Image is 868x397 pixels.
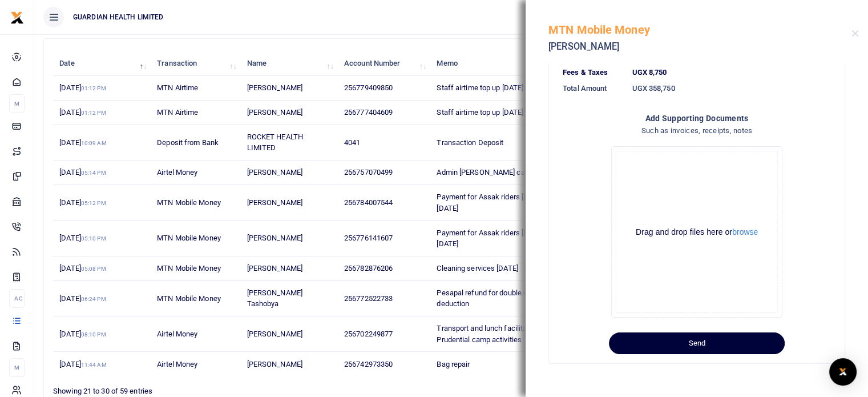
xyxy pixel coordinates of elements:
[81,331,106,338] small: 08:10 PM
[9,358,25,377] li: M
[59,168,106,177] span: [DATE]
[247,330,302,338] span: [PERSON_NAME]
[81,110,106,116] small: 01:12 PM
[437,288,538,308] span: Pesapal refund for double card deduction
[437,108,523,117] span: Staff airtime top up [DATE]
[247,83,302,92] span: [PERSON_NAME]
[344,360,393,368] span: 256742973350
[437,324,550,344] span: Transport and lunch facilitation for Prudential camp activities
[157,234,221,242] span: MTN Mobile Money
[437,264,518,272] span: Cleaning services [DATE]
[437,360,470,368] span: Bag repair
[437,138,503,147] span: Transaction Deposit
[344,168,393,177] span: 256757070499
[616,227,777,238] div: Drag and drop files here or
[344,294,393,303] span: 256772522733
[157,198,221,207] span: MTN Mobile Money
[437,83,523,92] span: Staff airtime top up [DATE]
[344,198,393,207] span: 256784007544
[632,84,831,93] h6: UGX 358,750
[53,379,380,397] div: Showing 21 to 30 of 59 entries
[157,83,198,92] span: MTN Airtime
[247,288,302,308] span: [PERSON_NAME] Tashobya
[247,108,302,117] span: [PERSON_NAME]
[338,51,430,76] th: Account Number: activate to sort column ascending
[9,289,25,308] li: Ac
[344,330,393,338] span: 256702249877
[437,168,555,177] span: Admin [PERSON_NAME] cash top up
[53,51,151,76] th: Date: activate to sort column descending
[829,358,857,386] div: Open Intercom Messenger
[437,193,551,212] span: Payment for Assak riders [DATE] to [DATE]
[81,140,107,146] small: 10:09 AM
[344,108,393,117] span: 256777404609
[548,23,851,37] h5: MTN Mobile Money
[59,83,106,92] span: [DATE]
[240,51,337,76] th: Name: activate to sort column ascending
[247,198,302,207] span: [PERSON_NAME]
[81,170,106,176] small: 05:14 PM
[59,264,106,272] span: [DATE]
[247,168,302,177] span: [PERSON_NAME]
[59,360,106,368] span: [DATE]
[59,198,106,207] span: [DATE]
[81,235,106,242] small: 05:10 PM
[563,125,831,137] h4: Such as invoices, receipts, notes
[344,83,393,92] span: 256779409850
[59,234,106,242] span: [DATE]
[81,85,106,91] small: 01:12 PM
[558,67,628,78] dt: Fees & Taxes
[344,234,393,242] span: 256776141607
[10,13,24,21] a: logo-small logo-large logo-large
[59,138,106,147] span: [DATE]
[344,264,393,272] span: 256782876206
[563,84,623,93] h6: Total Amount
[59,294,106,303] span: [DATE]
[247,234,302,242] span: [PERSON_NAME]
[437,228,551,248] span: Payment for Assak riders [DATE] to [DATE]
[151,51,240,76] th: Transaction: activate to sort column ascending
[68,12,168,22] span: GUARDIAN HEALTH LIMITED
[563,112,831,125] h4: Add supporting Documents
[247,360,302,368] span: [PERSON_NAME]
[344,138,360,147] span: 4041
[247,133,303,153] span: ROCKET HEALTH LIMITED
[157,330,197,338] span: Airtel Money
[81,362,107,368] small: 11:44 AM
[59,108,106,117] span: [DATE]
[81,200,106,206] small: 05:12 PM
[157,264,221,272] span: MTN Mobile Money
[9,94,25,113] li: M
[430,51,573,76] th: Memo: activate to sort column ascending
[632,67,667,78] label: UGX 8,750
[247,264,302,272] span: [PERSON_NAME]
[609,332,785,354] button: Send
[157,168,197,177] span: Airtel Money
[157,294,221,303] span: MTN Mobile Money
[157,360,197,368] span: Airtel Money
[59,330,106,338] span: [DATE]
[157,138,219,147] span: Deposit from Bank
[81,266,106,272] small: 05:08 PM
[548,41,851,53] h5: [PERSON_NAME]
[157,108,198,117] span: MTN Airtime
[851,30,859,37] button: Close
[10,11,24,25] img: logo-small
[732,228,758,236] button: browse
[611,146,782,318] div: File Uploader
[81,296,106,302] small: 06:24 PM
